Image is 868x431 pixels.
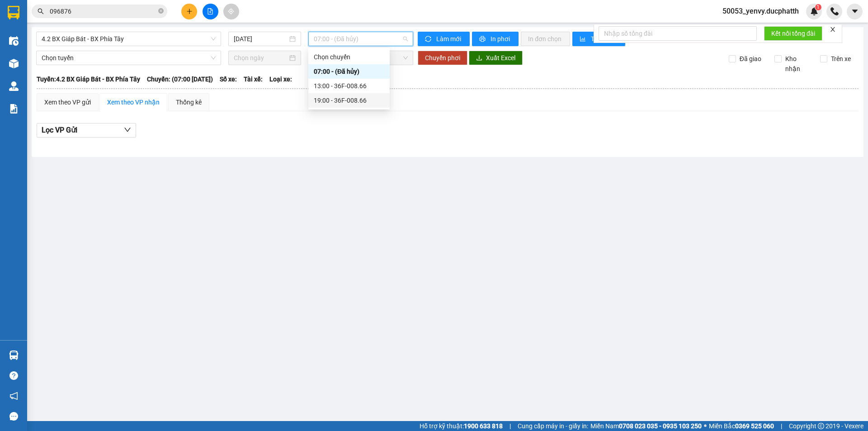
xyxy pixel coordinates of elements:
span: plus [186,8,193,14]
button: caret-down [847,4,863,19]
span: Miền Nam [590,421,702,431]
span: In phơi [491,34,511,44]
input: Tìm tên, số ĐT hoặc mã đơn [50,6,156,16]
span: Hỗ trợ kỹ thuật: [420,421,503,431]
div: 19:00 - 36F-008.66 [314,95,384,105]
span: close-circle [158,7,164,16]
span: close [830,26,836,33]
span: 1 [816,4,820,10]
b: Tuyến: 4.2 BX Giáp Bát - BX Phía Tây [37,76,140,83]
span: ⚪️ [704,424,707,428]
button: Kết nối tổng đài [764,26,822,41]
span: Chọn tuyến [42,51,216,65]
span: Kho nhận [782,54,813,74]
div: Chọn chuyến [314,52,384,62]
span: Trên xe [827,54,854,64]
span: notification [9,392,18,400]
span: 50053_yenvy.ducphatth [715,5,806,17]
button: bar-chartThống kê [572,32,625,46]
strong: 0708 023 035 - 0935 103 250 [619,422,702,430]
img: warehouse-icon [9,36,19,46]
span: Lọc VP Gửi [42,124,77,136]
span: Số xe: [220,74,237,84]
span: Làm mới [436,34,462,44]
button: Chuyển phơi [418,51,467,65]
span: 07:00 - (Đã hủy) [314,32,408,46]
span: caret-down [851,7,859,15]
button: aim [223,4,239,19]
span: Tài xế: [244,74,263,84]
span: close-circle [158,8,164,14]
span: aim [228,8,234,14]
span: printer [479,36,487,43]
img: warehouse-icon [9,59,19,68]
button: In đơn chọn [521,32,570,46]
span: Kết nối tổng đài [771,28,815,38]
button: Lọc VP Gửi [37,123,136,137]
span: Loại xe: [269,74,292,84]
img: solution-icon [9,104,19,114]
div: Chọn chuyến [308,50,390,64]
span: | [781,421,782,431]
span: Đã giao [736,54,765,64]
strong: 0369 525 060 [735,422,774,430]
div: Xem theo VP gửi [44,97,91,107]
div: Xem theo VP nhận [107,97,160,107]
img: warehouse-icon [9,350,19,360]
span: search [38,8,44,14]
div: Thống kê [176,97,202,107]
span: Chuyến: (07:00 [DATE]) [147,74,213,84]
div: 13:00 - 36F-008.66 [314,81,384,91]
button: plus [181,4,197,19]
span: copyright [818,423,824,429]
img: icon-new-feature [810,7,818,15]
span: message [9,412,18,421]
span: Cung cấp máy in - giấy in: [518,421,588,431]
span: question-circle [9,371,18,380]
input: Nhập số tổng đài [599,26,757,41]
img: warehouse-icon [9,81,19,91]
img: phone-icon [830,7,839,15]
strong: 1900 633 818 [464,422,503,430]
button: syncLàm mới [418,32,470,46]
button: downloadXuất Excel [469,51,523,65]
span: sync [425,36,433,43]
span: 4.2 BX Giáp Bát - BX Phía Tây [42,32,216,46]
input: Chọn ngày [234,53,288,63]
span: down [124,126,131,133]
span: file-add [207,8,213,14]
input: 14/09/2025 [234,34,288,44]
span: | [509,421,511,431]
img: logo-vxr [8,6,19,19]
span: bar-chart [580,36,587,43]
div: 07:00 - (Đã hủy) [314,66,384,76]
span: Miền Bắc [709,421,774,431]
sup: 1 [815,4,821,10]
button: file-add [203,4,218,19]
button: printerIn phơi [472,32,519,46]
